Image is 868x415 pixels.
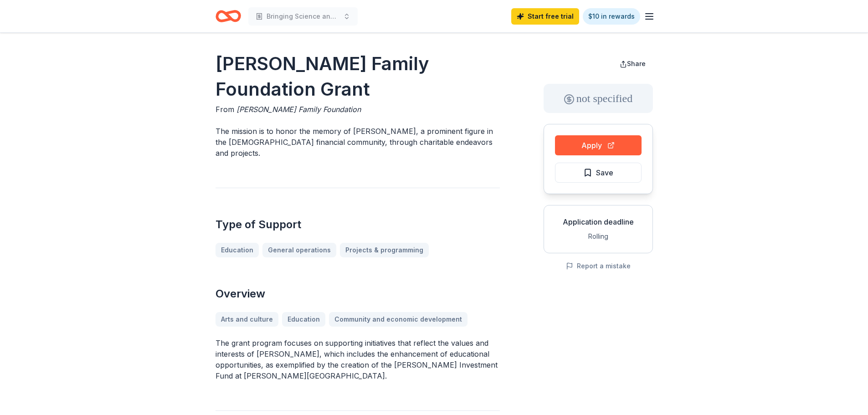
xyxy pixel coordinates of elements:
div: Rolling [551,231,645,242]
h2: Overview [216,287,500,301]
a: General operations [262,243,336,257]
div: not specified [544,84,653,113]
div: Application deadline [551,216,645,227]
h1: [PERSON_NAME] Family Foundation Grant [216,51,500,102]
button: Apply [555,135,642,155]
button: Save [555,163,642,183]
p: The grant program focuses on supporting initiatives that reflect the values and interests of [PER... [216,338,500,381]
h2: Type of Support [216,217,500,232]
a: Projects & programming [340,243,429,257]
button: Report a mistake [566,261,631,272]
a: Start free trial [511,8,579,25]
span: Bringing Science and Math to Life [267,11,339,22]
a: Home [216,5,241,27]
button: Share [612,55,653,73]
p: The mission is to honor the memory of [PERSON_NAME], a prominent figure in the [DEMOGRAPHIC_DATA]... [216,126,500,159]
span: [PERSON_NAME] Family Foundation [236,105,361,114]
a: Education [216,243,259,257]
button: Bringing Science and Math to Life [248,7,358,26]
a: $10 in rewards [583,8,640,25]
div: From [216,104,500,115]
span: Share [627,60,646,67]
span: Save [596,167,613,179]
